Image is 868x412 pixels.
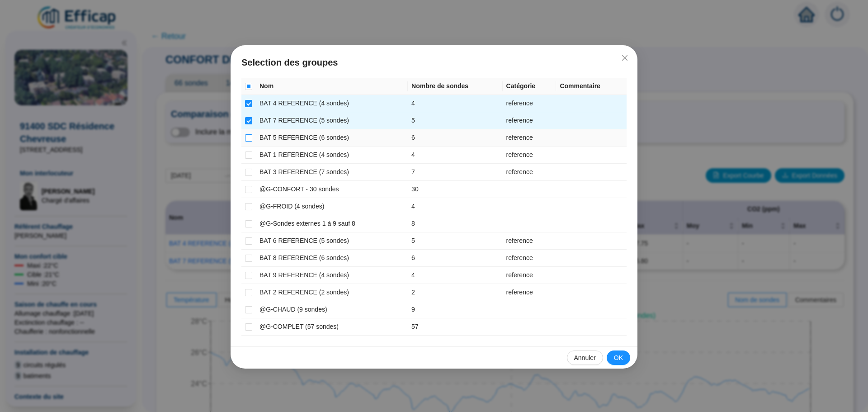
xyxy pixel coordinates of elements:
button: Close [618,51,632,65]
td: 2 [408,284,502,301]
td: reference [503,147,557,164]
td: BAT 6 REFERENCE (5 sondes) [256,232,408,250]
td: BAT 7 REFERENCE (5 sondes) [256,112,408,129]
th: Nom [256,78,408,95]
button: OK [607,350,630,365]
td: 5 [408,232,502,250]
td: BAT 4 REFERENCE (4 sondes) [256,95,408,112]
th: Commentaire [556,78,627,95]
td: reference [503,95,557,112]
th: Catégorie [503,78,557,95]
td: 9 [408,301,502,318]
td: reference [503,267,557,284]
td: 6 [408,129,502,147]
td: 8 [408,215,502,232]
span: Fermer [618,54,632,62]
td: BAT 9 REFERENCE (4 sondes) [256,267,408,284]
td: reference [503,112,557,129]
td: BAT 2 REFERENCE (2 sondes) [256,284,408,301]
td: 30 [408,181,502,198]
td: BAT 5 REFERENCE (6 sondes) [256,129,408,147]
td: reference [503,164,557,181]
button: Annuler [567,350,603,365]
span: Selection des groupes [241,56,627,69]
td: @G-COMPLET (57 sondes) [256,318,408,336]
td: reference [503,284,557,301]
td: @G-Sondes externes 1 à 9 sauf 8 [256,215,408,232]
td: @G-FROID (4 sondes) [256,198,408,215]
td: 4 [408,267,502,284]
td: 57 [408,318,502,336]
td: 4 [408,198,502,215]
td: 5 [408,112,502,129]
td: reference [503,129,557,147]
span: OK [614,353,623,363]
span: close [621,54,628,62]
td: BAT 1 REFERENCE (4 sondes) [256,147,408,164]
td: 7 [408,164,502,181]
td: BAT 8 REFERENCE (6 sondes) [256,250,408,267]
td: 4 [408,147,502,164]
td: 6 [408,250,502,267]
td: reference [503,250,557,267]
td: reference [503,232,557,250]
td: BAT 3 REFERENCE (7 sondes) [256,164,408,181]
span: Annuler [574,353,596,363]
td: @G-CHAUD (9 sondes) [256,301,408,318]
td: @G-CONFORT - 30 sondes [256,181,408,198]
td: 4 [408,95,502,112]
th: Nombre de sondes [408,78,502,95]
